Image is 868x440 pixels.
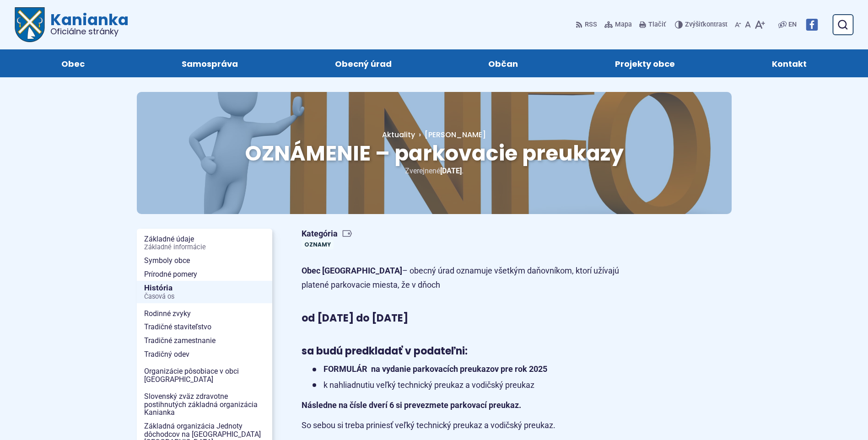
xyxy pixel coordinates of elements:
a: Projekty obce [576,49,714,77]
a: Obec [22,49,124,77]
span: Prírodné pomery [144,268,265,281]
a: Tradičné staviteľstvo [137,320,272,334]
span: Obec [61,49,85,77]
span: Symboly obce [144,254,265,268]
a: Tradičný odev [137,348,272,361]
button: Tlačiť [637,15,668,34]
span: Základné údaje [144,232,265,254]
span: kontrast [685,21,728,29]
a: HistóriaČasová os [137,281,272,303]
span: [PERSON_NAME] [425,129,486,140]
span: Kategória [302,229,352,239]
strong: Následne na čísle dverí 6 si prevezmete parkovací preukaz. [302,400,521,410]
a: Aktuality [382,129,415,140]
span: OZNÁMENIE – parkovacie preukazy [245,139,624,168]
span: Zvýšiť [685,21,703,28]
span: Tlačiť [648,21,666,29]
p: So sebou si treba priniesť veľký technický preukaz a vodičský preukaz. [302,419,626,433]
p: – obecný úrad oznamuje všetkým daňovníkom, ktorí užívajú platené parkovacie miesta, že v dňoch [302,264,626,292]
a: Slovenský zväz zdravotne postihnutých základná organizácia Kanianka [137,390,272,419]
a: Mapa [603,15,634,34]
span: Projekty obce [615,49,675,77]
span: Časová os [144,293,265,300]
button: Zväčšiť veľkosť písma [753,15,767,34]
span: [DATE] [440,166,462,175]
span: EN [788,19,797,30]
strong: sa budú predkladať v podateľni: [302,344,468,358]
span: Základné informácie [144,244,265,251]
p: Zverejnené . [166,165,702,177]
strong: FORMULÁR na vydanie parkovacích preukazov pre rok 2025 [323,364,547,374]
span: Rodinné zvyky [144,307,265,321]
a: Obecný úrad [296,49,431,77]
a: Tradičné zamestnanie [137,334,272,348]
button: Zmenšiť veľkosť písma [733,15,743,34]
span: Kanianka [45,12,129,36]
span: Obecný úrad [335,49,392,77]
strong: Obec [GEOGRAPHIC_DATA] [302,266,402,275]
a: Rodinné zvyky [137,307,272,321]
li: k nahliadnutiu veľký technický preukaz a vodičský preukaz [313,378,626,392]
span: RSS [585,19,597,30]
a: Symboly obce [137,254,272,268]
a: Oznamy [302,240,334,249]
a: [PERSON_NAME] [415,129,486,140]
span: Občan [488,49,518,77]
a: Občan [449,49,558,77]
a: Základné údajeZákladné informácie [137,232,272,254]
span: Samospráva [182,49,238,77]
a: Organizácie pôsobiace v obci [GEOGRAPHIC_DATA] [137,365,272,386]
button: Nastaviť pôvodnú veľkosť písma [743,15,753,34]
a: Prírodné pomery [137,268,272,281]
span: Kontakt [772,49,807,77]
span: Organizácie pôsobiace v obci [GEOGRAPHIC_DATA] [144,365,265,386]
a: RSS [576,15,599,34]
span: Tradičný odev [144,348,265,361]
span: Tradičné staviteľstvo [144,320,265,334]
strong: od [DATE] do [DATE] [302,311,408,325]
a: Kontakt [733,49,846,77]
a: Logo Kanianka, prejsť na domovskú stránku. [15,7,129,42]
span: Tradičné zamestnanie [144,334,265,348]
img: Prejsť na Facebook stránku [806,19,818,31]
span: Slovenský zväz zdravotne postihnutých základná organizácia Kanianka [144,390,265,419]
span: Mapa [615,19,632,30]
span: História [144,281,265,303]
button: Zvýšiťkontrast [675,15,729,34]
a: EN [787,19,798,30]
span: Oficiálne stránky [50,27,129,36]
img: Prejsť na domovskú stránku [15,7,45,42]
a: Samospráva [142,49,277,77]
